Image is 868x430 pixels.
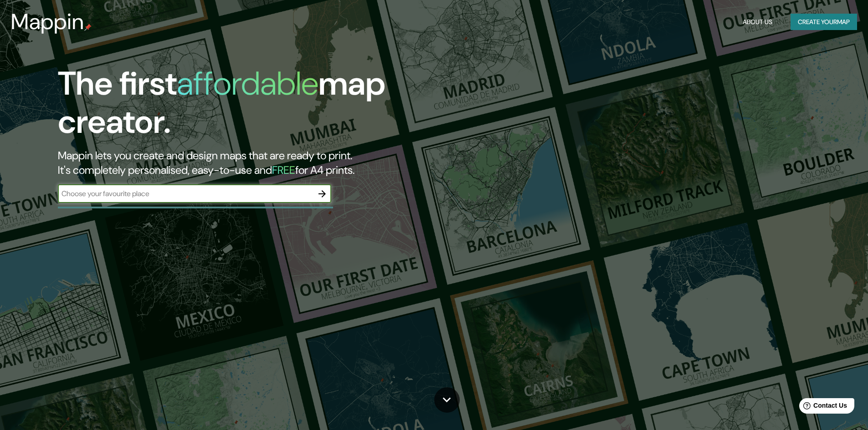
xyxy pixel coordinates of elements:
button: Create yourmap [791,14,857,30]
input: Choose your favourite place [58,188,313,199]
iframe: Help widget launcher [787,395,858,420]
h2: Mappin lets you create and design maps that are ready to print. It's completely personalised, eas... [58,148,492,177]
h1: The first map creator. [58,65,492,148]
img: mappin-pin [84,24,92,31]
button: About Us [739,14,776,30]
h5: FREE [272,163,295,177]
h1: affordable [177,62,318,105]
h3: Mappin [11,9,84,35]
